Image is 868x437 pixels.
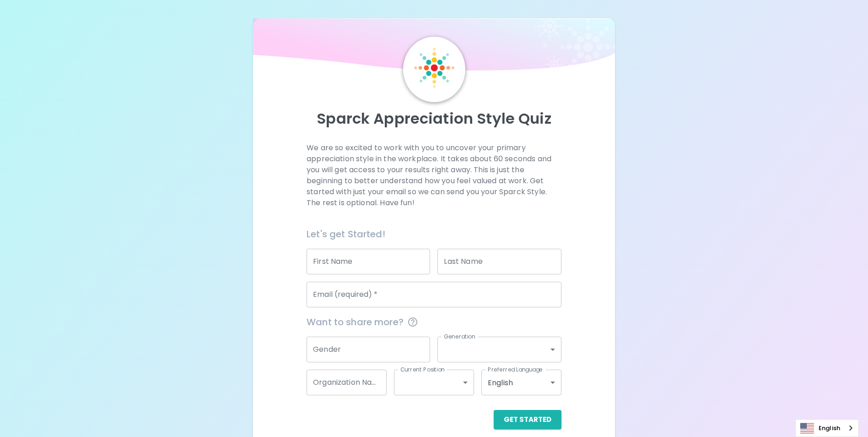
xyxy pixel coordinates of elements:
img: wave [253,18,615,75]
div: Language [795,419,859,437]
label: Preferred Language [488,366,543,373]
aside: Language selected: English [795,419,859,437]
label: Current Position [400,366,445,373]
span: Want to share more? [307,315,561,329]
a: English [796,420,858,437]
label: Generation [444,333,475,340]
button: Get Started [494,410,561,429]
h6: Let's get Started! [307,227,561,241]
svg: This information is completely confidential and only used for aggregated appreciation studies at ... [407,317,418,328]
img: Sparck Logo [414,48,454,88]
p: We are so excited to work with you to uncover your primary appreciation style in the workplace. I... [307,142,561,208]
div: English [481,370,561,395]
p: Sparck Appreciation Style Quiz [264,109,604,128]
